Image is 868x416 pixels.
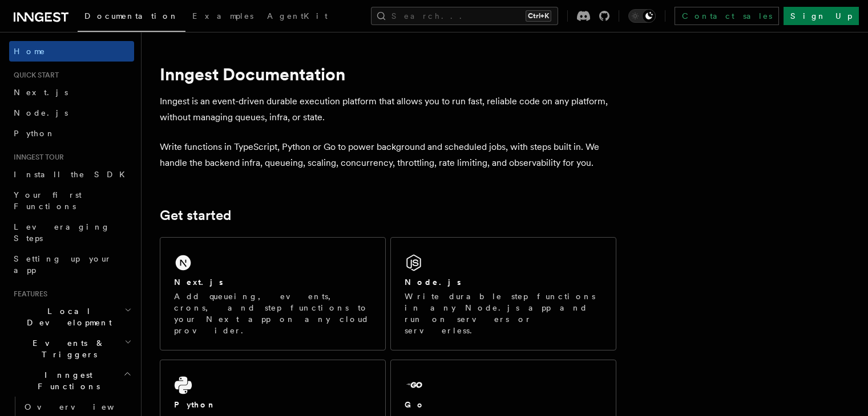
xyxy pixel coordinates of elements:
[9,305,124,328] span: Local Development
[160,93,616,125] p: Inngest is an event-driven durable execution platform that allows you to run fast, reliable code ...
[9,164,134,185] a: Install the SDK
[14,108,68,117] span: Node.js
[9,248,134,280] a: Setting up your app
[9,369,123,392] span: Inngest Functions
[9,41,134,62] a: Home
[78,3,185,32] a: Documentation
[14,222,110,243] span: Leveraging Steps
[9,365,134,397] button: Inngest Functions
[14,46,46,57] span: Home
[160,207,231,223] a: Get started
[14,170,132,179] span: Install the SDK
[174,276,223,288] h2: Next.js
[9,289,47,299] span: Features
[160,64,616,84] h1: Inngest Documentation
[14,254,112,275] span: Setting up your app
[174,399,216,410] h2: Python
[9,153,64,162] span: Inngest tour
[628,9,656,23] button: Toggle dark mode
[84,11,179,21] span: Documentation
[267,11,328,21] span: AgentKit
[160,237,386,350] a: Next.jsAdd queueing, events, crons, and step functions to your Next app on any cloud provider.
[784,7,859,25] a: Sign Up
[174,291,372,336] p: Add queueing, events, crons, and step functions to your Next app on any cloud provider.
[9,185,134,217] a: Your first Functions
[25,402,142,411] span: Overview
[185,3,260,31] a: Examples
[260,3,334,31] a: AgentKit
[9,103,134,123] a: Node.js
[9,301,134,333] button: Local Development
[14,88,68,97] span: Next.js
[371,7,558,25] button: Search...Ctrl+K
[9,217,134,248] a: Leveraging Steps
[9,82,134,103] a: Next.js
[14,129,55,138] span: Python
[9,333,134,365] button: Events & Triggers
[160,139,616,171] p: Write functions in TypeScript, Python or Go to power background and scheduled jobs, with steps bu...
[405,399,425,410] h2: Go
[405,291,602,336] p: Write durable step functions in any Node.js app and run on servers or serverless.
[675,7,779,25] a: Contact sales
[9,123,134,144] a: Python
[390,237,616,350] a: Node.jsWrite durable step functions in any Node.js app and run on servers or serverless.
[9,71,59,80] span: Quick start
[9,337,124,360] span: Events & Triggers
[526,10,551,22] kbd: Ctrl+K
[405,276,461,288] h2: Node.js
[14,190,82,211] span: Your first Functions
[192,11,253,21] span: Examples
